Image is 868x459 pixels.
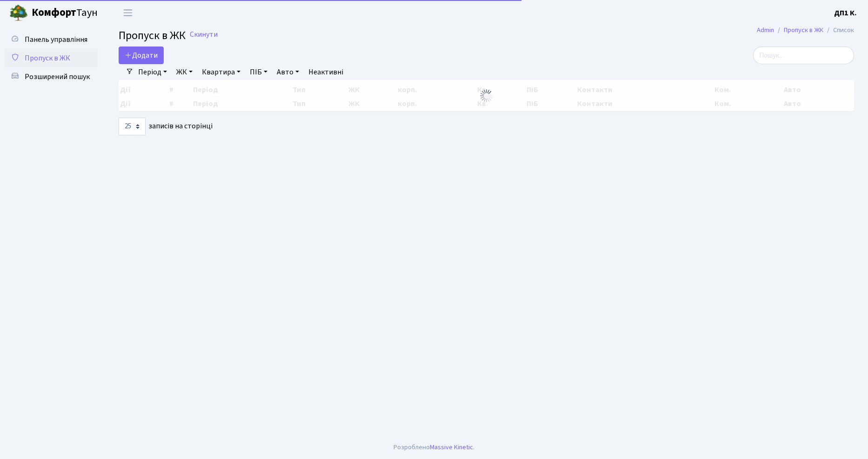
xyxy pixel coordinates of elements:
[116,5,140,20] button: Переключити навігацію
[5,67,98,86] a: Розширений пошук
[173,64,196,80] a: ЖК
[25,34,87,45] span: Панель управління
[784,25,823,35] a: Пропуск в ЖК
[479,88,494,103] img: Обробка...
[823,25,854,35] li: Список
[119,118,213,135] label: записів на сторінці
[305,64,347,80] a: Неактивні
[753,47,854,64] input: Пошук...
[394,442,474,452] div: Розроблено .
[119,118,146,135] select: записів на сторінці
[9,4,28,22] img: logo.png
[246,64,271,80] a: ПІБ
[25,72,90,82] span: Розширений пошук
[32,5,98,21] span: Таун
[834,7,857,19] a: ДП1 К.
[119,47,164,64] a: Додати
[134,64,171,80] a: Період
[273,64,303,80] a: Авто
[32,5,76,20] b: Комфорт
[190,30,218,39] a: Скинути
[743,20,868,40] nav: breadcrumb
[198,64,244,80] a: Квартира
[25,53,70,63] span: Пропуск в ЖК
[119,27,186,44] span: Пропуск в ЖК
[5,49,98,67] a: Пропуск в ЖК
[430,442,473,452] a: Massive Kinetic
[757,25,774,35] a: Admin
[5,30,98,49] a: Панель управління
[834,8,857,18] b: ДП1 К.
[125,50,158,60] span: Додати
